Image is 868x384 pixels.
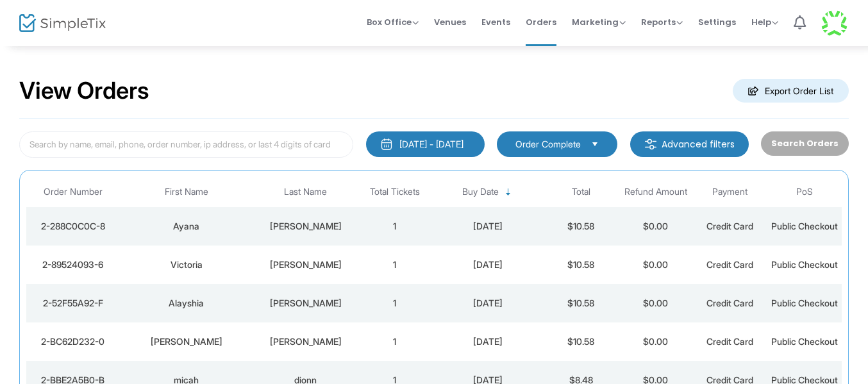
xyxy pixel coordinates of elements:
span: Public Checkout [771,221,838,231]
div: Booker [256,297,355,310]
img: filter [644,138,657,151]
span: Credit Card [706,259,753,270]
span: PoS [796,187,813,197]
div: 2-52F55A92-F [29,297,116,310]
span: Events [481,6,510,38]
td: 1 [358,246,432,284]
div: 10/14/2025 [435,297,540,310]
button: Select [586,137,604,151]
span: Help [751,16,778,28]
span: Sortable [503,187,513,197]
th: Refund Amount [618,177,692,207]
td: $0.00 [618,284,692,322]
td: $0.00 [618,246,692,284]
td: 1 [358,207,432,246]
div: 2-BC62D232-0 [29,335,116,348]
span: Last Name [284,187,327,197]
td: $10.58 [544,322,618,361]
button: [DATE] - [DATE] [366,131,485,157]
td: 1 [358,284,432,322]
td: $10.58 [544,284,618,322]
div: Victoria [122,258,250,271]
td: $10.58 [544,207,618,246]
span: Credit Card [706,297,753,308]
span: Buy Date [462,187,499,197]
div: 10/14/2025 [435,220,540,233]
span: Credit Card [706,336,753,347]
span: Settings [698,6,736,38]
div: 2-89524093-6 [29,258,116,271]
m-button: Advanced filters [630,131,749,157]
div: Ayana [122,220,250,233]
span: Marketing [572,16,626,28]
div: Greer [256,258,355,271]
span: Credit Card [706,221,753,231]
div: Granger [256,220,355,233]
td: 1 [358,322,432,361]
span: Venues [434,6,466,38]
div: 10/14/2025 [435,335,540,348]
div: Stallings [256,335,355,348]
th: Total [544,177,618,207]
span: First Name [165,187,208,197]
td: $0.00 [618,322,692,361]
div: Jasmine [122,335,250,348]
span: Box Office [367,16,419,28]
img: monthly [380,138,393,151]
div: 2-288C0C0C-8 [29,220,116,233]
div: [DATE] - [DATE] [399,138,463,151]
span: Order Complete [515,138,581,151]
span: Public Checkout [771,259,838,270]
span: Order Number [44,187,103,197]
span: Reports [641,16,683,28]
m-button: Export Order List [733,79,849,103]
h2: View Orders [19,77,149,105]
th: Total Tickets [358,177,432,207]
span: Orders [526,6,556,38]
td: $0.00 [618,207,692,246]
span: Public Checkout [771,336,838,347]
input: Search by name, email, phone, order number, ip address, or last 4 digits of card [19,131,353,158]
span: Payment [712,187,747,197]
span: Public Checkout [771,297,838,308]
div: Alayshia [122,297,250,310]
div: 10/14/2025 [435,258,540,271]
td: $10.58 [544,246,618,284]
